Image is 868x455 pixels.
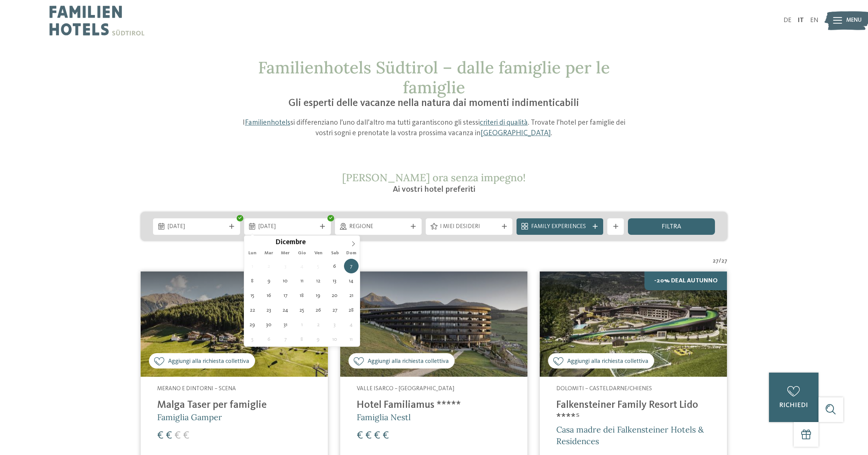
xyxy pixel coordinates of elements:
span: Dicembre 9, 2025 [261,273,276,288]
span: Dicembre 13, 2025 [327,273,342,288]
span: Regione [349,223,407,231]
span: Dicembre 10, 2025 [278,273,293,288]
a: [GEOGRAPHIC_DATA] [481,130,551,137]
span: Dicembre 12, 2025 [311,273,326,288]
span: Dicembre 26, 2025 [311,303,326,317]
span: € [357,430,363,441]
span: Ven [310,251,327,256]
span: Gennaio 8, 2026 [294,332,309,346]
span: Gennaio 3, 2026 [327,317,342,332]
span: Dicembre 21, 2025 [344,288,359,303]
a: EN [810,17,818,24]
h4: Falkensteiner Family Resort Lido ****ˢ [556,399,710,424]
span: € [166,430,172,441]
span: Gennaio 6, 2026 [261,332,276,346]
span: Dicembre 27, 2025 [327,303,342,317]
span: 27 [713,257,719,266]
span: Gennaio 7, 2026 [278,332,293,346]
span: Family Experiences [531,223,589,231]
span: Dicembre 23, 2025 [261,303,276,317]
span: Famiglia Gamper [157,412,222,422]
span: Dicembre 1, 2025 [245,259,260,273]
span: Dicembre 28, 2025 [344,303,359,317]
span: Ai vostri hotel preferiti [393,185,475,194]
span: Gli esperti delle vacanze nella natura dai momenti indimenticabili [288,98,579,109]
a: DE [784,17,791,24]
span: € [157,430,164,441]
span: [DATE] [258,223,316,231]
span: richiedi [779,402,808,409]
span: Dicembre 24, 2025 [278,303,293,317]
span: Dicembre 4, 2025 [294,259,309,273]
span: Dicembre 30, 2025 [261,317,276,332]
span: Dicembre 8, 2025 [245,273,260,288]
span: Gennaio 5, 2026 [245,332,260,346]
a: IT [797,17,804,24]
span: [PERSON_NAME] ora senza impegno! [342,171,526,184]
span: Aggiungi alla richiesta collettiva [168,357,249,365]
span: [DATE] [168,223,225,231]
span: Aggiungi alla richiesta collettiva [567,357,648,365]
img: Cercate un hotel per famiglie? Qui troverete solo i migliori! [540,272,727,377]
span: Sab [327,251,343,256]
span: € [183,430,189,441]
span: Mer [277,251,294,256]
span: Dicembre 6, 2025 [327,259,342,273]
span: Dicembre 5, 2025 [311,259,326,273]
span: Dicembre 17, 2025 [278,288,293,303]
span: Dicembre 19, 2025 [311,288,326,303]
span: Gio [294,251,310,256]
span: Valle Isarco – [GEOGRAPHIC_DATA] [357,386,454,392]
span: Gennaio 4, 2026 [344,317,359,332]
span: Merano e dintorni – Scena [157,386,236,392]
span: Dicembre 15, 2025 [245,288,260,303]
span: Gennaio 1, 2026 [294,317,309,332]
span: Dicembre 31, 2025 [278,317,293,332]
span: Dicembre 25, 2025 [294,303,309,317]
span: € [374,430,380,441]
span: Gennaio 9, 2026 [311,332,326,346]
span: Dom [343,251,360,256]
img: Cercate un hotel per famiglie? Qui troverete solo i migliori! [340,272,527,377]
span: filtra [662,224,681,230]
span: Dicembre 29, 2025 [245,317,260,332]
input: Year [306,238,330,246]
span: Menu [846,16,862,25]
span: Dolomiti – Casteldarne/Chienes [556,386,652,392]
span: Dicembre 16, 2025 [261,288,276,303]
span: Familienhotels Südtirol – dalle famiglie per le famiglie [258,57,610,98]
span: Dicembre 18, 2025 [294,288,309,303]
span: / [719,257,721,266]
a: Familienhotels [245,119,290,127]
h4: Malga Taser per famiglie [157,399,311,412]
span: Dicembre 2, 2025 [261,259,276,273]
span: Mar [261,251,277,256]
span: I miei desideri [440,223,498,231]
span: € [174,430,181,441]
span: € [383,430,389,441]
a: richiedi [769,373,818,422]
span: Lun [244,251,261,256]
span: Dicembre 3, 2025 [278,259,293,273]
span: Gennaio 11, 2026 [344,332,359,346]
span: Aggiungi alla richiesta collettiva [368,357,449,365]
span: Gennaio 2, 2026 [311,317,326,332]
span: 27 [721,257,727,266]
span: Dicembre 7, 2025 [344,259,359,273]
span: Dicembre 20, 2025 [327,288,342,303]
span: Famiglia Nestl [357,412,411,422]
img: Cercate un hotel per famiglie? Qui troverete solo i migliori! [141,272,328,377]
a: criteri di qualità [480,119,528,127]
span: € [365,430,372,441]
p: I si differenziano l’uno dall’altro ma tutti garantiscono gli stessi . Trovate l’hotel per famigl... [238,118,630,139]
span: Casa madre dei Falkensteiner Hotels & Residences [556,424,704,446]
span: Dicembre 22, 2025 [245,303,260,317]
span: Dicembre 14, 2025 [344,273,359,288]
span: Gennaio 10, 2026 [327,332,342,346]
span: Dicembre 11, 2025 [294,273,309,288]
span: Dicembre [275,239,306,246]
